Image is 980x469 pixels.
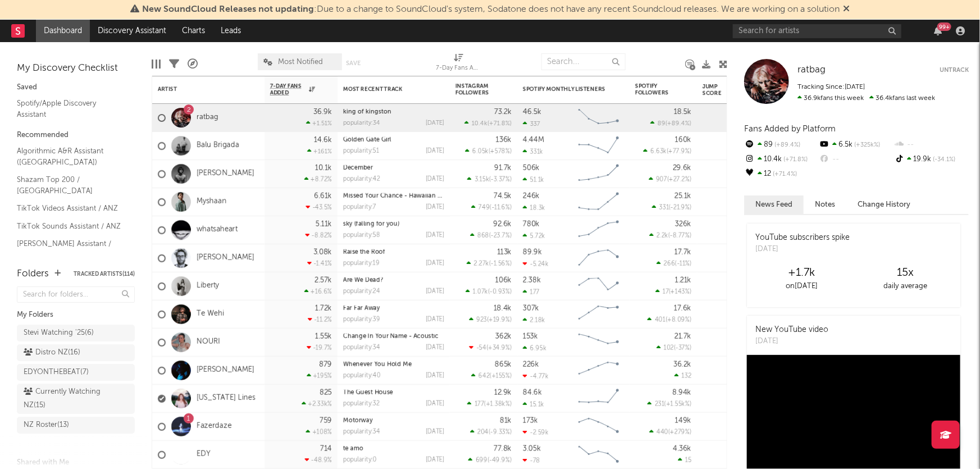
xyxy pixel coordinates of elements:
div: 84.5 [703,139,747,153]
div: daily average [854,280,958,293]
div: popularity: 7 [343,204,376,211]
div: ( ) [649,176,691,183]
button: Save [346,60,361,66]
button: Untrack [940,65,969,76]
div: 51.6 [703,420,747,434]
button: News Feed [744,195,804,214]
div: -- [894,138,969,152]
span: 3.15k [475,177,489,183]
div: 6.5k [819,138,894,152]
div: 12 [744,167,819,181]
div: 153k [523,333,538,340]
div: NZ Roster ( 13 ) [24,418,69,432]
div: 29.6k [673,165,691,172]
div: 81.7 [703,195,747,209]
div: -8.82 % [306,232,332,239]
div: [DATE] [755,244,850,255]
a: sky (falling for you) [343,221,399,227]
div: Distro NZ ( 16 ) [24,346,80,359]
span: -0.93 % [490,289,510,295]
div: 7-Day Fans Added (7-Day Fans Added) [436,48,481,80]
div: ( ) [649,232,691,239]
div: My Folders [17,308,135,322]
div: 307k [523,305,539,312]
span: +71.8 % [489,121,510,127]
span: 89 [658,121,666,127]
div: 83.1 [703,252,747,265]
div: 337 [523,120,540,128]
span: +27.2 % [669,177,690,183]
div: +1.51 % [306,120,332,127]
span: -11.6 % [491,205,510,211]
div: -19.7 % [307,344,332,352]
div: popularity: 51 [343,148,379,154]
span: -21.9 % [671,205,690,211]
div: 21.7k [674,333,691,340]
div: +195 % [307,372,332,380]
span: +143 % [671,289,690,295]
div: -4.77k [523,373,549,380]
a: Te Wehi [197,309,224,319]
div: ( ) [649,429,691,436]
a: EDYONTHEBEAT(7) [17,364,135,381]
div: Far Far Away [343,306,444,312]
div: +2.33k % [302,400,332,408]
div: Whenever You Hold Me [343,362,444,368]
div: Artist [158,86,242,93]
a: Discovery Assistant [90,20,174,42]
div: 865k [495,361,512,368]
input: Search for folders... [17,286,135,303]
div: ( ) [657,260,691,267]
div: Stevi Watching '25 ( 6 ) [24,326,94,340]
a: Fazerdaze [197,422,231,431]
div: 6.61k [314,193,332,200]
div: -11.2 % [308,316,332,324]
a: [PERSON_NAME] Assistant / ANZ [17,238,124,261]
div: ( ) [467,400,512,408]
div: 84.6 [703,308,747,321]
div: 2.38k [523,277,541,284]
div: 91.7k [494,165,512,172]
div: [DATE] [426,345,444,351]
a: Are We Dead? [343,277,383,284]
div: 113k [497,249,512,256]
span: -11 % [677,261,690,267]
div: New YouTube video [755,324,828,336]
div: ( ) [466,288,512,295]
div: 5.11k [316,221,332,228]
div: Recommended [17,129,135,142]
a: Raise the Roof [343,249,385,256]
div: EDYONTHEBEAT ( 7 ) [24,366,89,379]
span: +19.9 % [489,317,510,324]
a: ratbag [197,113,218,122]
div: popularity: 39 [343,317,380,323]
span: 7-Day Fans Added [270,83,306,96]
div: [DATE] [426,148,444,154]
a: Stevi Watching '25(6) [17,325,135,341]
span: +34.9 % [488,345,510,352]
div: 10.4k [744,152,819,167]
span: 868 [477,233,489,239]
span: 17 [663,289,669,295]
div: 149k [675,417,691,425]
a: Change In Your Name - Acoustic [343,334,439,340]
span: ratbag [797,65,826,75]
div: sky (falling for you) [343,221,444,227]
div: Currently Watching NZ ( 15 ) [24,385,103,412]
div: 1.21k [675,277,691,284]
input: Search... [541,53,626,70]
div: ( ) [465,148,512,155]
div: -1.41 % [307,260,332,267]
div: 15 x [854,266,958,280]
div: 18.3k [523,204,545,212]
div: Most Recent Track [343,86,427,93]
a: Golden Gate Girl [343,137,391,143]
div: -43.5 % [306,204,332,211]
div: 136k [496,136,512,144]
div: 25.1k [674,193,691,200]
input: Search for artists [733,24,901,38]
div: 8.94k [672,389,691,397]
div: 18.5k [674,108,691,116]
span: +1.38k % [486,402,510,408]
a: [PERSON_NAME] [197,253,254,263]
